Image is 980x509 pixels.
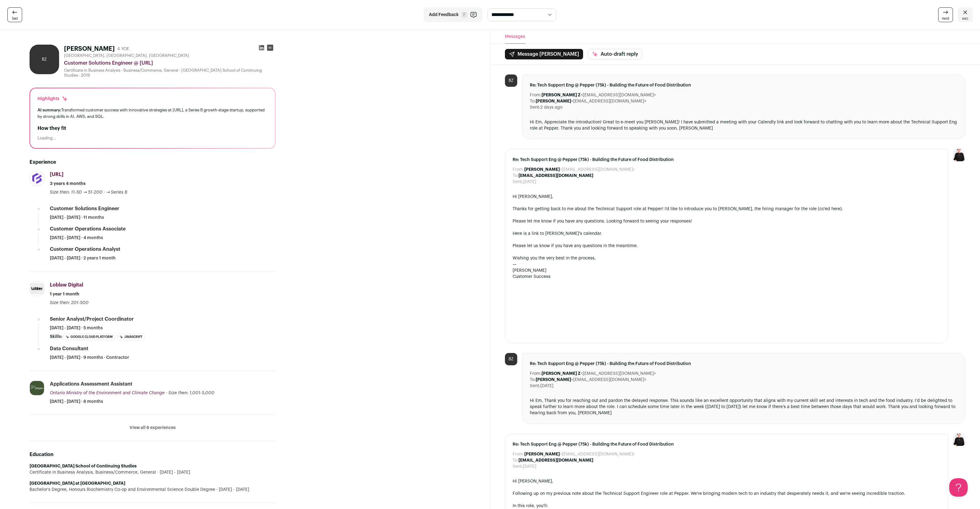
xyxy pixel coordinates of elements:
span: last [12,16,18,21]
span: 1 year 1 month [50,291,79,297]
dd: [DATE] [523,463,536,470]
div: Certificate in Business Analysis - Business/Commerce, General - [GEOGRAPHIC_DATA] School of Conti... [64,68,276,78]
div: Customer Success [513,274,941,280]
span: [DATE] - [DATE] · 8 months [50,399,103,405]
div: Hi [PERSON_NAME], [513,478,941,484]
div: Thanks for getting back to me about the Technical Support role at Pepper! I'd like to introduce y... [513,206,941,212]
div: Highlights [38,96,68,102]
strong: [GEOGRAPHIC_DATA] School of Continuing Studies [30,464,137,468]
div: Customer Operations Associate [50,226,126,232]
span: next [942,16,949,21]
b: [PERSON_NAME] [536,378,571,382]
dd: <[EMAIL_ADDRESS][DOMAIN_NAME]> [536,98,646,104]
h2: Education [30,451,276,458]
div: Customer Solutions Engineer @ [URL] [64,59,276,67]
dd: <[EMAIL_ADDRESS][DOMAIN_NAME]> [524,451,635,457]
h1: [PERSON_NAME] [64,45,115,53]
span: [DATE] - [DATE] [156,469,190,475]
dd: <[EMAIL_ADDRESS][DOMAIN_NAME]> [542,92,656,98]
img: 9240684-medium_jpg [953,434,965,446]
dd: <[EMAIL_ADDRESS][DOMAIN_NAME]> [524,166,635,173]
h2: Experience [30,158,276,166]
a: Here is a link to [PERSON_NAME]'s calendar. [513,231,602,236]
span: Add Feedback [429,12,459,18]
div: In this role, you'll: [513,503,941,509]
button: View all 6 experiences [130,425,176,431]
div: 4 YOE [117,46,129,52]
span: F [461,12,467,18]
dt: From: [530,371,542,377]
span: Size then: 11-50 → 51-200 [50,190,102,194]
a: esc [958,7,973,22]
span: Size then: 201-500 [50,301,89,305]
dt: Sent: [513,463,523,470]
div: Certificate in Business Analysis, Business/Commerce, General [30,469,276,475]
dt: Sent: [513,179,523,185]
dt: From: [530,92,542,98]
div: Customer Solutions Engineer [50,205,119,212]
span: Skills: [50,334,62,340]
dd: 2 days ago [540,104,562,110]
div: Wishing you the very best in the process, [513,255,941,261]
span: AI summary: [38,108,61,112]
h2: How they fit [38,125,268,132]
div: [PERSON_NAME] [513,267,941,274]
span: Re: Tech Support Eng @ Pepper (75k) - Building the Future of Food Distribution [530,82,958,88]
span: · Size then: 1,001-5,000 [166,391,214,395]
b: [PERSON_NAME] [524,452,560,456]
dd: [DATE] [523,179,536,185]
span: esc [962,16,968,21]
div: Customer Operations Analyst [50,246,120,253]
div: Hi [PERSON_NAME], [513,194,941,200]
button: Auto-draft reply [588,49,642,59]
a: next [938,7,953,22]
dt: From: [513,451,524,457]
span: [URL] [50,172,63,177]
li: Google Cloud Platform [63,334,115,340]
div: Data Consultant [50,345,88,352]
span: [DATE] - [DATE] · 9 months · Contractor [50,355,129,361]
dd: <[EMAIL_ADDRESS][DOMAIN_NAME]> [536,377,646,383]
iframe: Help Scout Beacon - Open [949,478,968,497]
a: last [7,7,22,22]
img: 544b95ce0f6a948a9b574a5b7a19f95f5accd4c10b28a7cc80aea89dbbc0711b.jpg [30,283,44,295]
span: [DATE] - [DATE] [215,487,249,493]
dt: To: [530,377,536,383]
img: b122a7f1e91679838a5c218b84b320f002a45d58cadc3c39d4179e42c4ef7691.jpg [30,171,44,186]
div: Hi Em, Appreciate the introduction! Great to e-meet you [PERSON_NAME]! I have submitted a meeting... [530,119,958,131]
img: 9fe07aa571c982556eb7fa7d036e0e7c38843a3d5442d39263fe5f5448694356.png [30,381,44,395]
span: 3 years 4 months [50,181,86,187]
span: Ontario Ministry of the Environment and Climate Change [50,391,165,395]
span: · [104,189,105,195]
div: Hi Em, Thank you for reaching out and pardon the delayed response. This sounds like an excellent ... [530,398,958,416]
b: [PERSON_NAME] Z [542,93,581,97]
b: [PERSON_NAME] [524,167,560,172]
b: [EMAIL_ADDRESS][DOMAIN_NAME] [518,458,593,463]
span: [DATE] - [DATE] · 11 months [50,214,104,221]
div: Transformed customer success with innovative strategies at [URL], a Series B growth-stage startup... [38,107,268,120]
dd: <[EMAIL_ADDRESS][DOMAIN_NAME]> [542,371,656,377]
div: Senior Analyst/Project Coordinator [50,316,134,323]
dt: From: [513,166,524,173]
b: [EMAIL_ADDRESS][DOMAIN_NAME] [518,174,593,178]
dt: To: [513,457,518,463]
b: [PERSON_NAME] [536,99,571,103]
span: Re: Tech Support Eng @ Pepper (75k) - Building the Future of Food Distribution [513,157,941,163]
span: Re: Tech Support Eng @ Pepper (75k) - Building the Future of Food Distribution [513,441,941,447]
span: [DATE] - [DATE] · 4 months [50,235,103,241]
div: Please let us know if you have any questions in the meantime. [513,243,941,249]
div: BZ [30,45,59,74]
div: BZ [505,353,517,365]
span: [GEOGRAPHIC_DATA], [GEOGRAPHIC_DATA], [GEOGRAPHIC_DATA] [64,53,189,58]
dt: Sent: [530,383,540,389]
b: [PERSON_NAME] Z [542,371,581,376]
dt: To: [513,173,518,179]
button: Messages [505,30,525,44]
dd: [DATE] [540,383,554,389]
span: [DATE] - [DATE] · 5 months [50,325,103,331]
button: Add Feedback F [424,7,482,22]
div: Applications Assessment Assistant [50,381,132,387]
span: Please let me know if you have any questions. Looking forward to seeing your responses! [513,219,692,223]
div: BZ [505,74,517,87]
span: → Series B [106,190,128,194]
